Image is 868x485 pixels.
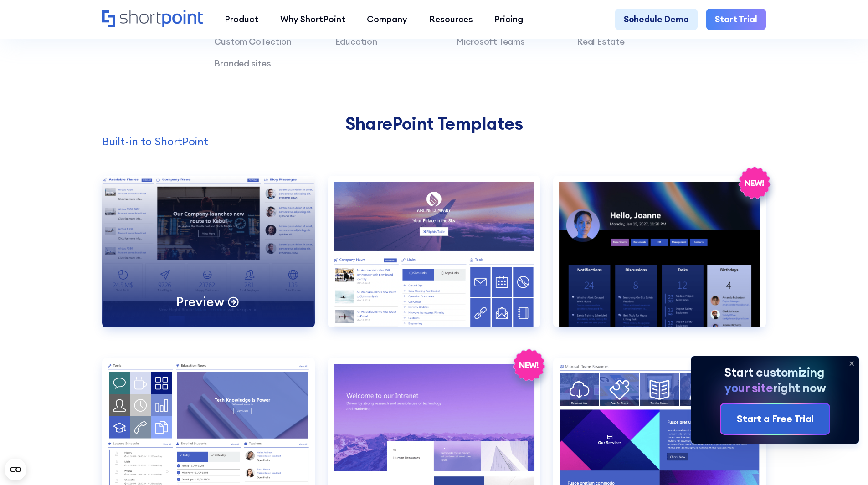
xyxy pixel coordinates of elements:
div: Company [367,13,407,26]
a: Pricing [484,9,534,31]
p: Preview [176,293,224,310]
div: Product [225,13,258,26]
a: Schedule Demo [615,9,698,31]
p: Built-in to ShortPoint [102,133,766,150]
a: Custom Collection [214,36,292,47]
a: Branded sites [214,58,271,69]
a: Education [335,36,377,47]
iframe: Chat Widget [822,441,868,485]
a: Why ShortPoint [269,9,356,31]
a: Start a Free Trial [721,404,829,434]
a: Real Estate [577,36,625,47]
div: Resources [429,13,473,26]
a: Product [214,9,269,31]
a: Home [102,10,203,29]
a: Airlines 1Preview [102,176,315,345]
div: Why ShortPoint [280,13,345,26]
div: Pricing [494,13,523,26]
div: Start a Free Trial [737,412,814,426]
a: Start Trial [706,9,766,31]
a: Microsoft Teams [456,36,525,47]
a: Company [356,9,418,31]
h2: SharePoint Templates [102,113,766,133]
button: Open CMP widget [5,459,26,480]
a: Airlines 2 [328,176,540,345]
a: Resources [418,9,484,31]
a: Communication [553,176,766,345]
